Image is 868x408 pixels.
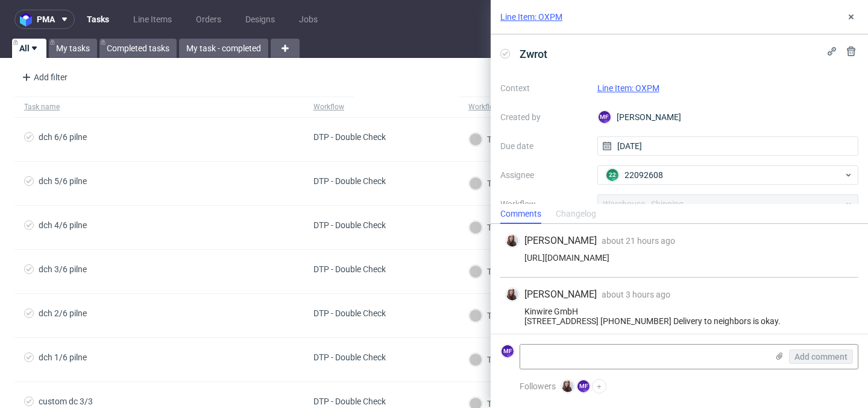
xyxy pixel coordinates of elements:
div: To Do [469,133,508,146]
div: dch 5/6 pilne [39,176,87,186]
div: To Do [469,353,508,366]
img: logo [20,13,37,27]
label: Created by [500,110,588,124]
div: dch 2/6 pilne [39,308,87,318]
div: DTP - Double Check [313,264,386,274]
div: DTP - Double Check [313,132,386,142]
a: Line Items [126,10,179,29]
a: My task - completed [179,39,268,58]
a: Line Item: OXPM [500,11,562,23]
div: To Do [469,177,508,190]
button: pma [14,10,75,29]
button: + [592,379,606,394]
div: dch 3/6 pilne [39,264,87,274]
span: about 3 hours ago [602,290,670,299]
span: [PERSON_NAME] [524,288,597,301]
label: Assignee [500,168,588,182]
label: Due date [500,139,588,153]
figcaption: 22 [606,169,618,181]
div: DTP - Double Check [313,397,386,406]
div: Add filter [17,68,70,87]
div: dch 6/6 pilne [39,132,87,142]
img: Sandra Beśka [562,380,574,392]
div: Comments [500,205,541,224]
div: Changelog [556,205,596,224]
a: Completed tasks [99,39,177,58]
div: [PERSON_NAME] [597,107,859,127]
div: To Do [469,309,508,322]
span: pma [37,15,55,24]
span: Zwrot [515,44,552,64]
a: My tasks [49,39,97,58]
span: 22092608 [624,169,663,181]
a: Designs [238,10,282,29]
div: [URL][DOMAIN_NAME] [505,253,854,263]
span: [PERSON_NAME] [524,234,597,247]
div: Workflow [313,102,344,112]
div: dch 1/6 pilne [39,352,87,362]
div: DTP - Double Check [313,352,386,362]
div: DTP - Double Check [313,220,386,230]
div: To Do [469,265,508,278]
div: custom dc 3/3 [39,397,93,406]
figcaption: MF [577,380,590,392]
span: about 21 hours ago [602,236,675,246]
a: Tasks [80,10,116,29]
div: dch 4/6 pilne [39,220,87,230]
div: Workflow stage [468,102,519,112]
span: Followers [520,381,556,391]
div: To Do [469,221,508,234]
img: Sandra Beśka [506,288,518,301]
figcaption: MF [599,111,611,123]
img: Sandra Beśka [506,235,518,247]
label: Context [500,81,588,95]
a: Jobs [292,10,325,29]
a: Orders [189,10,228,29]
div: DTP - Double Check [313,176,386,186]
a: All [12,39,46,58]
a: Line Item: OXPM [597,83,659,93]
label: Workflow [500,197,588,211]
span: Task name [24,102,294,112]
div: Kinwire GmbH [STREET_ADDRESS] [PHONE_NUMBER] Delivery to neighbors is okay. [505,307,854,326]
figcaption: MF [502,345,514,357]
div: DTP - Double Check [313,308,386,318]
